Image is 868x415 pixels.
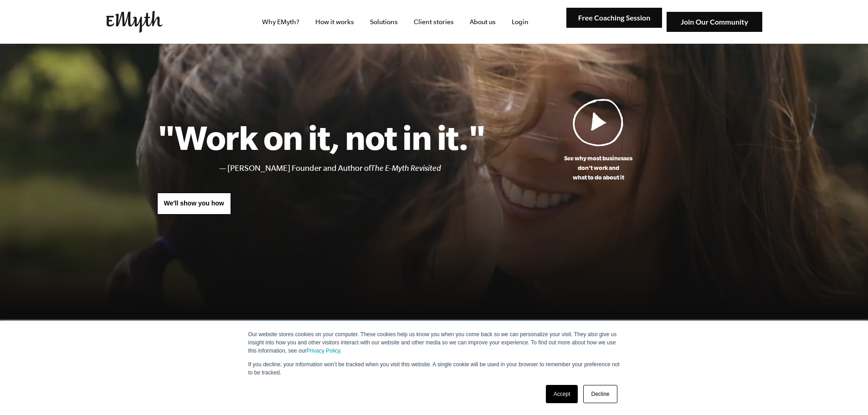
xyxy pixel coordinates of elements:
a: Accept [546,385,578,403]
img: Free Coaching Session [566,8,662,28]
img: Join Our Community [667,12,762,32]
h1: "Work on it, not in it." [157,117,486,157]
span: We'll show you how [164,200,224,207]
i: The E-Myth Revisited [371,164,441,173]
a: Decline [583,385,617,403]
img: Play Video [573,98,624,146]
a: We'll show you how [157,193,231,215]
p: If you decline, your information won’t be tracked when you visit this website. A single cookie wi... [248,360,620,377]
a: Privacy Policy [307,348,340,354]
img: EMyth [106,11,163,33]
a: See why most businessesdon't work andwhat to do about it [486,98,711,182]
p: See why most businesses don't work and what to do about it [486,154,711,182]
li: [PERSON_NAME] Founder and Author of [227,162,486,175]
p: Our website stores cookies on your computer. These cookies help us know you when you come back so... [248,330,620,355]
